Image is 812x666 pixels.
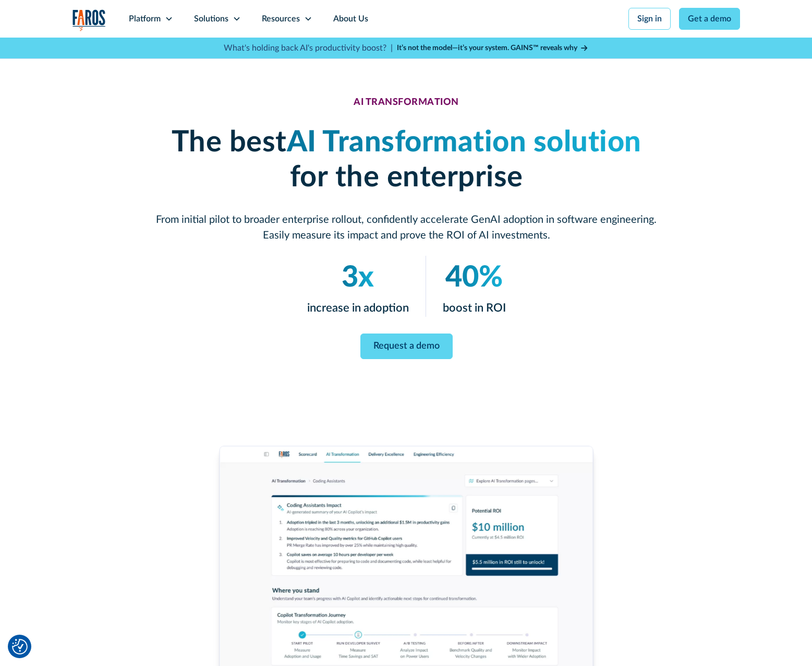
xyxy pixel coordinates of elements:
[72,9,106,31] a: home
[289,163,523,192] strong: for the enterprise
[360,334,452,359] a: Request a demo
[129,13,161,25] div: Platform
[342,263,374,292] em: 3x
[286,128,641,157] em: AI Transformation solution
[397,43,589,54] a: It’s not the model—it’s your system. GAINS™ reveals why
[397,44,577,52] strong: It’s not the model—it’s your system. GAINS™ reveals why
[12,639,28,655] img: Revisit consent button
[628,8,671,30] a: Sign in
[307,300,408,317] p: increase in adoption
[194,13,228,25] div: Solutions
[442,300,505,317] p: boost in ROI
[354,97,459,109] div: AI TRANSFORMATION
[171,128,286,157] strong: The best
[224,42,393,54] p: What's holding back AI's productivity boost? |
[12,639,28,655] button: Cookie Settings
[72,9,106,31] img: Logo of the analytics and reporting company Faros.
[156,212,657,243] p: From initial pilot to broader enterprise rollout, confidently accelerate GenAI adoption in softwa...
[445,263,503,292] em: 40%
[679,8,740,30] a: Get a demo
[262,13,300,25] div: Resources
